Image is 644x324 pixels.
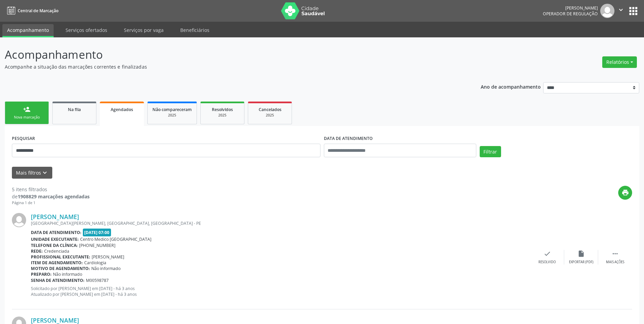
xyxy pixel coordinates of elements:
span: [PHONE_NUMBER] [79,242,115,248]
div: 2025 [205,113,239,118]
p: Ano de acompanhamento [481,82,541,91]
button: print [618,186,632,200]
button: Relatórios [602,56,637,68]
a: Serviços por vaga [119,24,168,36]
span: Não informado [91,266,121,271]
p: Solicitado por [PERSON_NAME] em [DATE] - há 3 anos Atualizado por [PERSON_NAME] em [DATE] - há 3 ... [31,286,530,297]
div: Mais ações [606,260,624,265]
button: Filtrar [480,146,501,158]
div: [GEOGRAPHIC_DATA][PERSON_NAME], [GEOGRAPHIC_DATA], [GEOGRAPHIC_DATA] - PE [31,220,530,226]
span: Credenciada [44,248,69,254]
i:  [611,250,619,257]
b: Profissional executante: [31,254,90,260]
strong: 1908829 marcações agendadas [18,193,90,200]
div: Exportar (PDF) [569,260,593,265]
span: Central de Marcação [18,8,58,14]
span: Cardiologia [84,260,106,266]
div: Página 1 de 1 [12,200,90,206]
button:  [614,4,627,18]
b: Telefone da clínica: [31,242,78,248]
img: img [600,4,614,18]
div: Nova marcação [10,115,44,120]
a: Beneficiários [176,24,214,36]
div: de [12,193,90,200]
label: PESQUISAR [12,133,35,144]
div: person_add [23,106,31,113]
a: Serviços ofertados [61,24,112,36]
span: [PERSON_NAME] [92,254,124,260]
label: DATA DE ATENDIMENTO [324,133,373,144]
span: Operador de regulação [543,11,598,17]
span: M00598787 [86,277,109,283]
div: 2025 [152,113,192,118]
span: Não compareceram [152,107,192,112]
b: Unidade executante: [31,236,79,242]
p: Acompanhamento [5,46,449,63]
button: apps [627,5,639,17]
a: [PERSON_NAME] [31,213,79,220]
img: img [12,213,26,227]
b: Rede: [31,248,43,254]
a: [PERSON_NAME] [31,317,79,324]
div: 2025 [253,113,287,118]
p: Acompanhe a situação das marcações correntes e finalizadas [5,63,449,70]
b: Data de atendimento: [31,230,81,235]
span: Na fila [68,107,81,112]
span: Resolvidos [212,107,233,112]
i: print [622,189,629,196]
span: [DATE] 07:00 [83,229,111,236]
b: Motivo de agendamento: [31,266,90,271]
div: Resolvido [538,260,556,265]
div: [PERSON_NAME] [543,5,598,11]
div: 5 itens filtrados [12,186,90,193]
i: insert_drive_file [577,250,585,257]
i: keyboard_arrow_down [41,169,49,177]
button: Mais filtroskeyboard_arrow_down [12,167,52,179]
span: Não informado [53,271,82,277]
a: Central de Marcação [5,5,58,16]
span: Agendados [111,107,133,112]
i: check [544,250,551,257]
span: Centro Medico [GEOGRAPHIC_DATA] [80,236,151,242]
a: Acompanhamento [2,24,54,37]
i:  [617,6,625,14]
span: Cancelados [259,107,281,112]
b: Senha de atendimento: [31,277,85,283]
b: Item de agendamento: [31,260,83,266]
b: Preparo: [31,271,52,277]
